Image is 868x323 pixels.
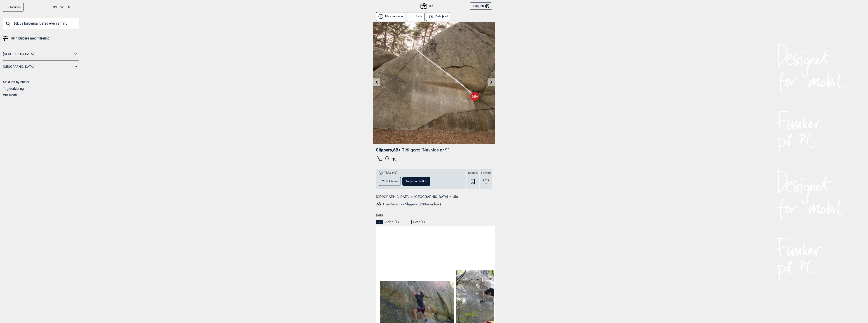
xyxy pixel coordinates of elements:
img: Slippers 210423 [373,22,495,144]
button: I nærheten av Slippers (200m radius) [376,201,441,207]
span: Finn buldere med filtrering [11,35,50,42]
span: Slippers , 6B+ [376,147,401,153]
a: Meld inn ny bulder [3,80,29,84]
a: Ula [453,195,458,199]
a: [GEOGRAPHIC_DATA] [414,195,448,199]
span: Registrer din tick [406,180,427,183]
p: Tidligere: "Navnlos nr 9" [402,147,449,153]
span: Video ( 1 ) [384,220,399,224]
span: Foto ( 1 ) [413,220,425,224]
span: Til ticklisten [382,180,398,183]
button: Detaljkart [426,12,450,21]
span: Favoritt [481,171,491,175]
input: Søk på buldernavn, sted eller samling [3,18,79,29]
a: Tegnforklaring [3,87,24,91]
button: NO [53,3,57,12]
a: [GEOGRAPHIC_DATA] [3,51,73,57]
a: Finn buldere med filtrering [3,35,79,42]
button: Registrer din tick [402,177,430,186]
div: Ula [421,3,433,9]
button: Logg inn [470,2,492,10]
button: Ula strendene [376,12,405,21]
button: SV [60,3,64,12]
button: Liste [407,12,425,21]
button: Til ticklisten [379,177,401,186]
a: [GEOGRAPHIC_DATA] [3,63,73,70]
a: Om Gryttr [3,93,17,97]
div: Snarvei [467,169,479,189]
a: [GEOGRAPHIC_DATA] [376,195,410,199]
span: Ticks (46) [384,171,397,175]
a: Til forsiden [3,3,24,12]
nav: > > [376,195,492,199]
button: EN [66,3,70,12]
